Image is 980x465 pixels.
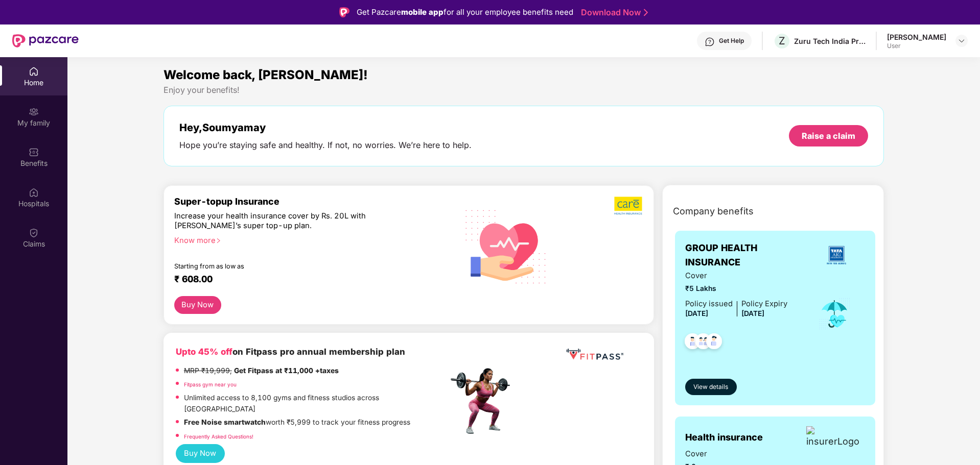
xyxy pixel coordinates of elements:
[184,366,232,375] del: MRP ₹19,999,
[174,196,448,207] div: Super-topup Insurance
[705,37,715,47] img: svg+xml;base64,PHN2ZyBpZD0iSGVscC0zMngzMiIgeG1sbnM9Imh0dHA6Ly93d3cudzMub3JnLzIwMDAvc3ZnIiB3aWR0aD...
[685,241,807,270] span: GROUP HEALTH INSURANCE
[184,418,266,426] strong: Free Noise smartwatch
[179,140,472,151] div: Hope you’re staying safe and healthy. If not, no worries. We’re here to help.
[685,298,733,310] div: Policy issued
[174,296,221,314] button: Buy Now
[685,430,763,445] span: Health insurance
[794,36,866,46] div: Zuru Tech India Private Limited
[184,433,253,439] a: Frequently Asked Questions!
[818,297,851,331] img: icon
[339,7,349,17] img: Logo
[174,236,442,243] div: Know more
[357,6,573,18] div: Get Pazcare for all your employee benefits need
[719,37,744,45] div: Get Help
[29,228,39,238] img: svg+xml;base64,PHN2ZyBpZD0iQ2xhaW0iIHhtbG5zPSJodHRwOi8vd3d3LnczLm9yZy8yMDAwL3N2ZyIgd2lkdGg9IjIwIi...
[216,238,221,243] span: right
[741,298,787,310] div: Policy Expiry
[564,345,625,364] img: fppp.png
[806,426,862,449] img: insurerLogo
[685,270,787,282] span: Cover
[680,330,705,355] img: svg+xml;base64,PHN2ZyB4bWxucz0iaHR0cDovL3d3dy53My5vcmcvMjAwMC9zdmciIHdpZHRoPSI0OC45NDMiIGhlaWdodD...
[174,274,438,286] div: ₹ 608.00
[12,34,79,47] img: New Pazcare Logo
[823,241,850,269] img: insurerLogo
[29,107,39,117] img: svg+xml;base64,PHN2ZyB3aWR0aD0iMjAiIGhlaWdodD0iMjAiIHZpZXdCb3g9IjAgMCAyMCAyMCIgZmlsbD0ibm9uZSIgeG...
[741,309,764,317] span: [DATE]
[174,262,405,270] div: Starting from as low as
[184,417,410,428] p: worth ₹5,999 to track your fitness progress
[184,393,448,414] p: Unlimited access to 8,100 gyms and fitness studios across [GEOGRAPHIC_DATA]
[176,444,225,463] button: Buy Now
[685,448,787,460] span: Cover
[693,382,728,392] span: View details
[685,283,787,295] span: ₹5 Lakhs
[802,130,855,141] div: Raise a claim
[779,35,785,47] span: Z
[644,7,648,18] img: Stroke
[176,347,405,357] b: on Fitpass pro annual membership plan
[887,42,946,50] div: User
[164,85,884,95] div: Enjoy your benefits!
[702,330,727,355] img: svg+xml;base64,PHN2ZyB4bWxucz0iaHR0cDovL3d3dy53My5vcmcvMjAwMC9zdmciIHdpZHRoPSI0OC45NDMiIGhlaWdodD...
[448,365,519,437] img: fpp.png
[958,37,966,45] img: svg+xml;base64,PHN2ZyBpZD0iRHJvcGRvd24tMzJ4MzIiIHhtbG5zPSJodHRwOi8vd3d3LnczLm9yZy8yMDAwL3N2ZyIgd2...
[685,309,708,317] span: [DATE]
[176,347,232,357] b: Upto 45% off
[614,196,643,215] img: b5dec4f62d2307b9de63beb79f102df3.png
[401,7,444,17] strong: mobile app
[685,379,737,395] button: View details
[581,7,645,18] a: Download Now
[29,66,39,77] img: svg+xml;base64,PHN2ZyBpZD0iSG9tZSIgeG1sbnM9Imh0dHA6Ly93d3cudzMub3JnLzIwMDAvc3ZnIiB3aWR0aD0iMjAiIG...
[887,32,946,42] div: [PERSON_NAME]
[174,211,404,231] div: Increase your health insurance cover by Rs. 20L with [PERSON_NAME]’s super top-up plan.
[184,381,237,387] a: Fitpass gym near you
[691,330,716,355] img: svg+xml;base64,PHN2ZyB4bWxucz0iaHR0cDovL3d3dy53My5vcmcvMjAwMC9zdmciIHdpZHRoPSI0OC45MTUiIGhlaWdodD...
[164,67,368,82] span: Welcome back, [PERSON_NAME]!
[29,147,39,157] img: svg+xml;base64,PHN2ZyBpZD0iQmVuZWZpdHMiIHhtbG5zPSJodHRwOi8vd3d3LnczLm9yZy8yMDAwL3N2ZyIgd2lkdGg9Ij...
[673,204,754,218] span: Company benefits
[234,366,339,375] strong: Get Fitpass at ₹11,000 +taxes
[457,197,555,296] img: svg+xml;base64,PHN2ZyB4bWxucz0iaHR0cDovL3d3dy53My5vcmcvMjAwMC9zdmciIHhtbG5zOnhsaW5rPSJodHRwOi8vd3...
[29,187,39,198] img: svg+xml;base64,PHN2ZyBpZD0iSG9zcGl0YWxzIiB4bWxucz0iaHR0cDovL3d3dy53My5vcmcvMjAwMC9zdmciIHdpZHRoPS...
[179,121,472,134] div: Hey, Soumyamay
